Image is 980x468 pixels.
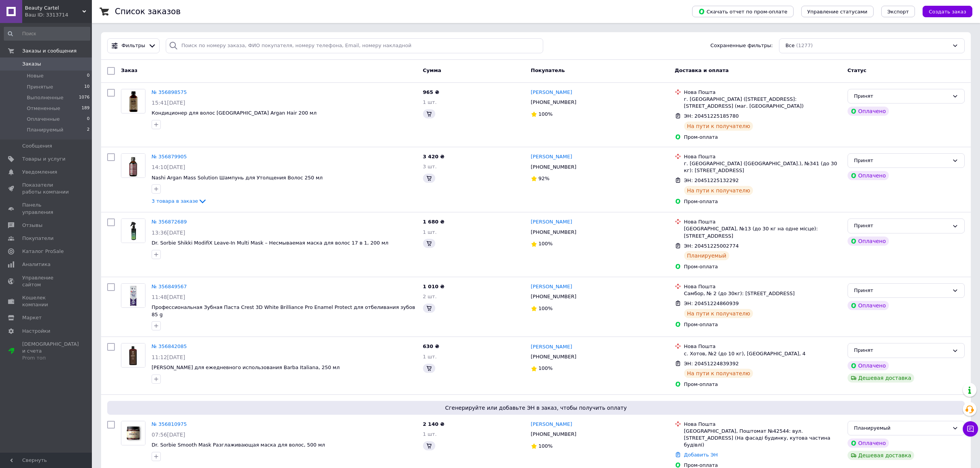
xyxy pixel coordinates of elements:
div: Пром-оплата [684,198,841,205]
span: 2 [87,126,90,133]
a: № 356810975 [152,421,187,427]
span: Покупатель [531,67,565,73]
div: Оплачено [848,107,889,116]
div: На пути к получателю [684,369,753,378]
h1: Список заказов [115,7,181,16]
span: [PERSON_NAME] для ежедневного использования Barba Italiana, 250 мл [152,365,340,370]
span: Dr. Sorbie Smooth Mask Разглаживающая маска для волос, 500 мл [152,442,325,448]
span: 11:48[DATE] [152,294,185,300]
a: 3 товара в заказе [152,198,207,204]
span: Показатели работы компании [22,182,71,195]
div: Принят [854,287,949,295]
div: Пром-оплата [684,321,841,328]
span: Планируемый [27,126,63,133]
div: Принят [854,92,949,100]
div: Пром-оплата [684,263,841,270]
span: ЭН: 20451225185780 [684,113,739,119]
a: [PERSON_NAME] [531,153,572,161]
img: Фото товару [121,154,145,177]
div: [GEOGRAPHIC_DATA], Поштомат №42544: вул. [STREET_ADDRESS] (На фасаді будинку, кутова частина буді... [684,428,841,449]
span: Оплаченные [27,116,60,123]
span: Сохраненные фильтры: [710,42,773,49]
div: Оплачено [848,301,889,310]
span: Все [786,42,795,49]
span: Управление статусами [807,9,867,15]
div: с. Хотов, №2 (до 10 кг), [GEOGRAPHIC_DATA], 4 [684,350,841,357]
a: [PERSON_NAME] [531,89,572,96]
span: Маркет [22,314,42,321]
span: ЭН: 20451224839392 [684,361,739,366]
span: (1277) [796,43,813,48]
div: Ваш ID: 3313714 [25,11,92,18]
span: Отзывы [22,222,42,229]
span: Beauty Cartel [25,5,82,11]
span: ЭН: 20451224860939 [684,301,739,306]
span: Сообщения [22,143,52,149]
a: Кондиционер для волос [GEOGRAPHIC_DATA] Argan Hair 200 мл [152,110,317,116]
div: Оплачено [848,438,889,448]
button: Управление статусами [801,6,874,17]
span: 2 шт. [423,294,437,299]
span: Фильтры [122,42,145,49]
span: Покупатели [22,235,54,242]
img: Фото товару [121,421,145,445]
span: 100% [539,305,553,311]
span: [DEMOGRAPHIC_DATA] и счета [22,341,79,362]
div: Оплачено [848,236,889,246]
span: Выполненные [27,94,64,101]
button: Экспорт [881,6,915,17]
div: На пути к получателю [684,186,753,195]
div: Пром-оплата [684,381,841,388]
span: 3 шт. [423,164,437,169]
span: Товары и услуги [22,156,65,163]
a: Профессиональная Зубная Паста Crest 3D White Brilliance Pro Enamel Protect для отбеливания зубов ... [152,304,415,317]
span: 100% [539,443,553,449]
span: 100% [539,365,553,371]
div: г. [GEOGRAPHIC_DATA] ([GEOGRAPHIC_DATA].), №341 (до 30 кг): [STREET_ADDRESS] [684,160,841,174]
img: Фото товару [121,284,145,307]
span: 965 ₴ [423,89,439,95]
span: Аналитика [22,261,51,268]
span: 13:36[DATE] [152,230,185,236]
div: На пути к получателю [684,309,753,318]
div: Prom топ [22,355,79,361]
a: [PERSON_NAME] [531,218,572,226]
div: [PHONE_NUMBER] [529,162,578,172]
span: 10 [84,84,90,90]
a: Фото товару [121,218,145,243]
div: Нова Пошта [684,283,841,290]
div: Самбор, № 2 (до 30кг): [STREET_ADDRESS] [684,290,841,297]
div: [PHONE_NUMBER] [529,292,578,302]
a: [PERSON_NAME] [531,283,572,291]
a: [PERSON_NAME] [531,343,572,351]
span: Каталог ProSale [22,248,64,255]
img: Фото товару [121,219,145,243]
div: [PHONE_NUMBER] [529,429,578,439]
img: Фото товару [121,343,145,367]
span: Заказы и сообщения [22,48,77,54]
span: ЭН: 20451225132292 [684,177,739,183]
a: Добавить ЭН [684,452,718,458]
a: № 356849567 [152,284,187,289]
span: 100% [539,111,553,117]
span: Уведомления [22,169,57,176]
span: Статус [848,67,867,73]
span: 11:12[DATE] [152,354,185,360]
div: [PHONE_NUMBER] [529,352,578,362]
div: Нова Пошта [684,153,841,160]
span: Настройки [22,328,50,335]
span: 0 [87,72,90,79]
input: Поиск по номеру заказа, ФИО покупателя, номеру телефона, Email, номеру накладной [166,38,544,53]
button: Создать заказ [923,6,972,17]
span: Создать заказ [929,9,966,15]
span: 3 420 ₴ [423,154,444,159]
span: Сумма [423,67,441,73]
span: 92% [539,176,550,181]
div: Принят [854,157,949,165]
a: Nashi Argan Mass Solution Шампунь для Утолщения Волос 250 мл [152,175,323,181]
div: Нова Пошта [684,421,841,428]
